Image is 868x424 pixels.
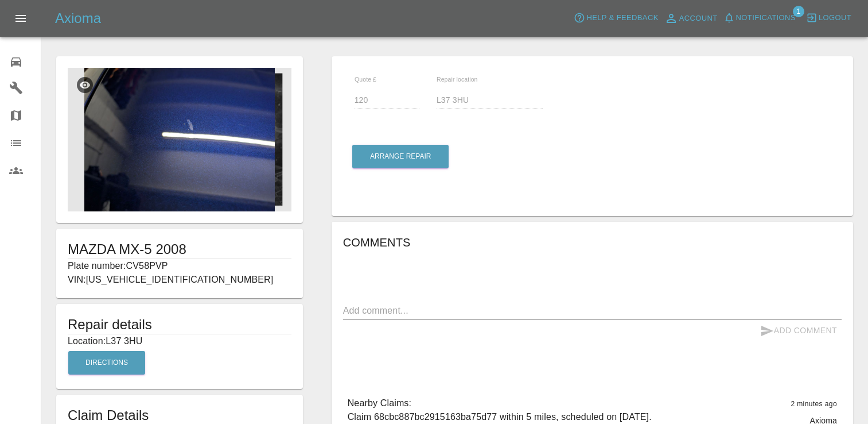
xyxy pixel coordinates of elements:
h5: Axioma [55,9,101,28]
p: VIN: [US_VEHICLE_IDENTIFICATION_NUMBER] [68,273,291,287]
button: Arrange Repair [352,145,449,168]
a: Account [661,9,721,28]
span: Notifications [736,11,796,25]
span: 1 [793,6,804,17]
button: Notifications [721,9,799,27]
span: Help & Feedback [586,11,658,25]
span: Account [679,12,718,25]
h5: Repair details [68,315,291,334]
span: Quote £ [355,76,376,83]
p: Plate number: CV58PVP [68,259,291,273]
button: Directions [68,351,145,375]
button: Open drawer [7,5,34,32]
button: Logout [803,9,854,27]
p: Location: L37 3HU [68,334,291,348]
span: Logout [819,11,851,25]
button: Help & Feedback [571,9,661,27]
h1: MAZDA MX-5 2008 [68,240,291,259]
span: 2 minutes ago [791,400,837,408]
h6: Comments [343,233,842,252]
span: Repair location [437,76,478,83]
img: 4cb18c00-81ee-4f6d-8941-8b001a918d9b [68,68,291,211]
